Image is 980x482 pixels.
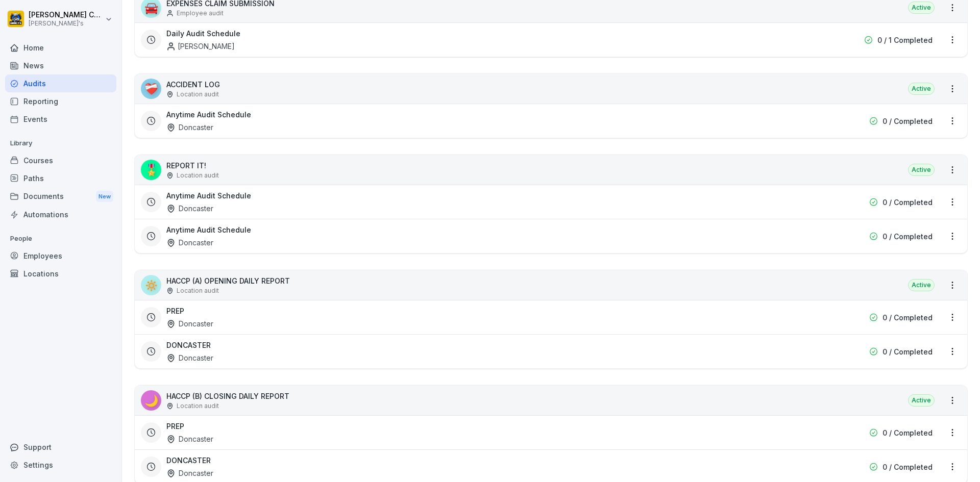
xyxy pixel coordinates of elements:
p: HACCP (A) OPENING DAILY REPORT [166,275,290,286]
p: Location audit [177,286,219,295]
p: Location audit [177,90,219,99]
div: New [96,191,113,202]
div: Doncaster [166,122,213,133]
div: ❤️‍🩹 [141,79,161,99]
h3: Anytime Audit Schedule [166,190,251,201]
h3: PREP [166,421,184,432]
p: REPORT IT! [166,160,219,171]
a: Locations [5,265,116,283]
div: Active [908,83,935,95]
div: [PERSON_NAME] [166,41,235,52]
a: Audits [5,74,116,92]
div: Doncaster [166,468,213,478]
div: Doncaster [166,352,213,363]
p: 0 / Completed [883,197,933,208]
h3: Anytime Audit Schedule [166,224,251,235]
div: Documents [5,187,116,206]
p: 0 / Completed [883,427,933,438]
div: Active [908,279,935,291]
a: Automations [5,206,116,223]
a: Courses [5,151,116,169]
p: [PERSON_NAME] Calladine [29,11,103,19]
a: Home [5,39,116,57]
p: Location audit [177,171,219,180]
a: DocumentsNew [5,187,116,206]
a: Settings [5,456,116,474]
div: 🌙 [141,390,161,411]
p: [PERSON_NAME]'s [29,20,103,27]
div: Doncaster [166,203,213,214]
a: News [5,57,116,74]
div: Doncaster [166,434,213,444]
div: 🔅 [141,275,161,295]
p: 0 / Completed [883,346,933,357]
a: Events [5,110,116,128]
p: Location audit [177,401,219,411]
a: Paths [5,169,116,187]
div: Active [908,394,935,407]
p: 0 / 1 Completed [877,35,933,45]
div: Support [5,438,116,456]
h3: DONCASTER [166,455,211,466]
a: Employees [5,247,116,265]
div: Active [908,164,935,176]
h3: PREP [166,306,184,316]
p: 0 / Completed [883,231,933,242]
p: Library [5,135,116,151]
p: 0 / Completed [883,312,933,323]
h3: Anytime Audit Schedule [166,109,251,120]
a: Reporting [5,92,116,110]
div: Doncaster [166,237,213,248]
p: ACCIDENT LOG [166,79,220,90]
p: People [5,231,116,247]
p: 0 / Completed [883,116,933,126]
p: Employee audit [177,9,224,18]
p: HACCP (B) CLOSING DAILY REPORT [166,391,289,401]
div: 🎖️ [141,160,161,180]
div: Doncaster [166,318,213,329]
div: Active [908,2,935,14]
h3: Daily Audit Schedule [166,28,240,39]
p: 0 / Completed [883,462,933,472]
h3: DONCASTER [166,340,211,350]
